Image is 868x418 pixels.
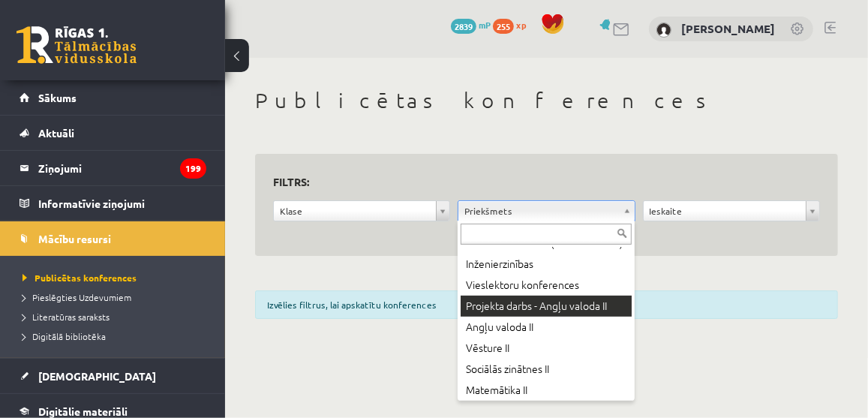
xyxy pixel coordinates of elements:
[461,254,632,275] div: Inženierzinības
[461,317,632,338] div: Angļu valoda II
[461,359,632,380] div: Sociālās zinātnes II
[461,380,632,401] div: Matemātika II
[461,275,632,296] div: Vieslektoru konferences
[461,338,632,359] div: Vēsture II
[461,296,632,317] div: Projekta darbs - Angļu valoda II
